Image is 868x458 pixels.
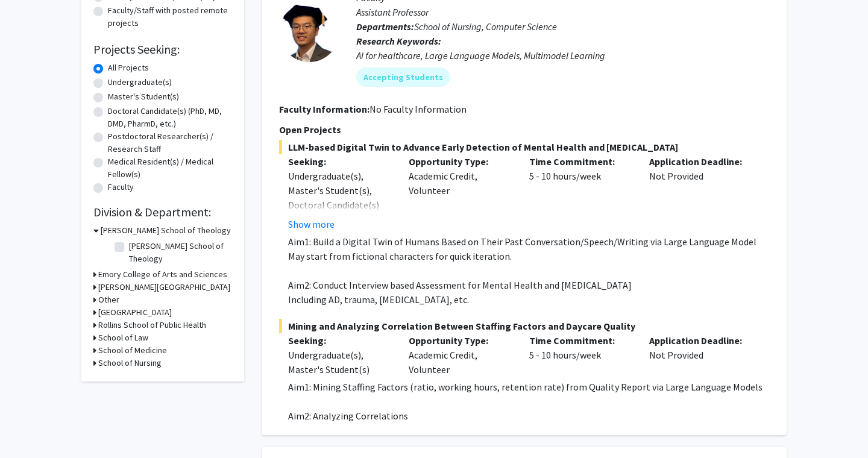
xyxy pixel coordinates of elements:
label: [PERSON_NAME] School of Theology [129,240,229,265]
span: Mining and Analyzing Correlation Between Staffing Factors and Daycare Quality [279,319,770,333]
h3: School of Nursing [98,357,162,369]
div: Academic Credit, Volunteer [400,154,520,231]
h3: Emory College of Arts and Sciences [98,268,227,281]
h3: Rollins School of Public Health [98,319,206,331]
button: Show more [288,217,335,231]
p: Aim2: Conduct Interview based Assessment for Mental Health and [MEDICAL_DATA] [288,278,770,292]
p: Time Commitment: [529,154,632,169]
span: School of Nursing, Computer Science [414,20,557,33]
div: AI for healthcare, Large Language Models, Multimodel Learning [356,48,770,63]
p: Open Projects [279,122,770,137]
h3: [PERSON_NAME] School of Theology [101,224,231,237]
div: Not Provided [640,154,761,231]
b: Departments: [356,20,414,33]
span: LLM-based Digital Twin to Advance Early Detection of Mental Health and [MEDICAL_DATA] [279,140,770,154]
p: Assistant Professor [356,5,770,19]
div: Not Provided [640,333,761,377]
b: Research Keywords: [356,35,441,47]
h3: [PERSON_NAME][GEOGRAPHIC_DATA] [98,281,230,293]
label: Faculty [108,181,134,193]
p: Including AD, trauma, [MEDICAL_DATA], etc. [288,292,770,307]
div: Undergraduate(s), Master's Student(s) [288,348,391,377]
label: Medical Resident(s) / Medical Fellow(s) [108,155,232,181]
p: Time Commitment: [529,333,632,348]
label: All Projects [108,61,149,74]
h3: School of Medicine [98,344,167,357]
div: Undergraduate(s), Master's Student(s), Doctoral Candidate(s) (PhD, MD, DMD, PharmD, etc.) [288,169,391,241]
div: Academic Credit, Volunteer [400,333,520,377]
div: 5 - 10 hours/week [520,154,641,231]
div: 5 - 10 hours/week [520,333,641,377]
h2: Projects Seeking: [93,42,232,57]
p: May start from fictional characters for quick iteration. [288,249,770,263]
h3: School of Law [98,331,148,344]
label: Master's Student(s) [108,90,179,103]
p: Seeking: [288,154,391,169]
label: Doctoral Candidate(s) (PhD, MD, DMD, PharmD, etc.) [108,105,232,130]
mat-chip: Accepting Students [356,67,450,87]
iframe: Chat [9,404,51,449]
p: Aim1: Mining Staffing Factors (ratio, working hours, retention rate) from Quality Report via Larg... [288,380,770,394]
p: Application Deadline: [649,154,752,169]
p: Aim1: Build a Digital Twin of Humans Based on Their Past Conversation/Speech/Writing via Large La... [288,234,770,249]
h2: Division & Department: [93,205,232,219]
span: No Faculty Information [370,103,467,115]
h3: Other [98,293,119,306]
b: Faculty Information: [279,103,370,115]
p: Application Deadline: [649,333,752,348]
label: Faculty/Staff with posted remote projects [108,4,232,30]
p: Opportunity Type: [409,333,511,348]
p: Aim2: Analyzing Correlations [288,409,770,423]
h3: [GEOGRAPHIC_DATA] [98,306,172,319]
p: Opportunity Type: [409,154,511,169]
label: Postdoctoral Researcher(s) / Research Staff [108,130,232,155]
p: Seeking: [288,333,391,348]
label: Undergraduate(s) [108,76,172,89]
